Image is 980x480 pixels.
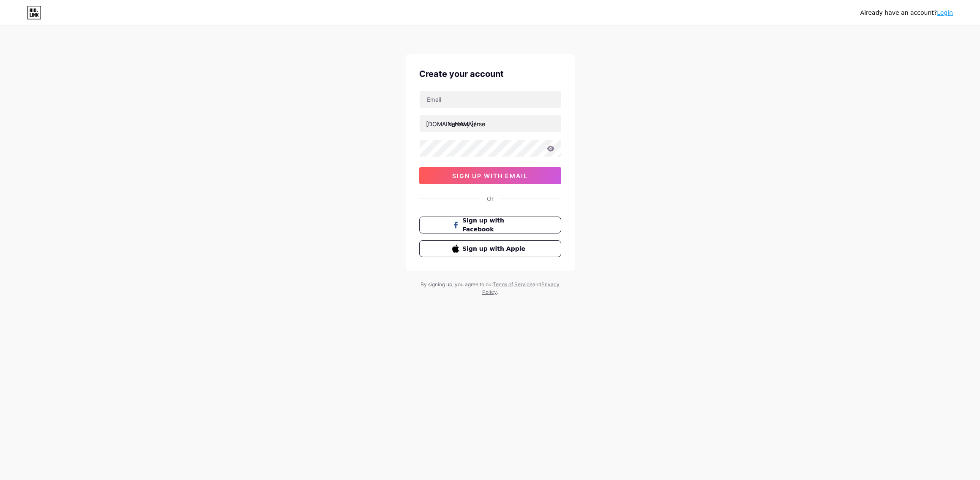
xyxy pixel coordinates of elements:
[419,68,561,80] div: Create your account
[937,9,953,16] a: Login
[487,194,494,203] div: Or
[860,8,953,17] div: Already have an account?
[462,244,528,253] span: Sign up with Apple
[493,281,532,287] a: Terms of Service
[462,216,528,234] span: Sign up with Facebook
[419,240,561,257] button: Sign up with Apple
[420,115,561,132] input: username
[419,217,561,233] button: Sign up with Facebook
[420,91,561,108] input: Email
[426,119,476,128] div: [DOMAIN_NAME]/
[419,167,561,184] button: sign up with email
[418,281,562,296] div: By signing up, you agree to our and .
[452,172,528,179] span: sign up with email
